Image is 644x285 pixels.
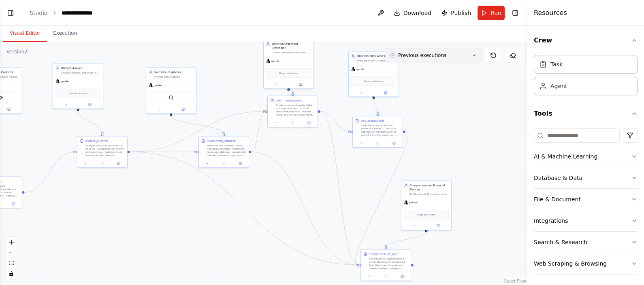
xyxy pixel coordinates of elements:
[403,9,432,17] span: Download
[169,95,174,100] img: SerpApiGoogleSearchTool
[79,102,102,107] button: Open in side panel
[550,82,567,90] div: Agent
[427,224,450,228] button: Open in side panel
[207,139,236,143] div: investment_strategy
[352,116,403,148] div: risk_assessmentEvaluate financial risks and protection needs: - Calculate appropriate emergency f...
[534,8,567,18] h4: Resources
[534,125,638,281] div: Tools
[6,201,20,206] button: Open in side panel
[61,71,100,74] div: Analyze income, expenses, and spending patterns to create detailed budget insights
[374,90,397,95] button: Open in side panel
[77,136,128,168] div: budget_analysisAnalyse the collected financial data to: - Categorize all income and expenses - Ca...
[534,260,607,268] div: Web Scraping & Browsing
[169,116,226,134] g: Edge from 1ce9daf3-b0fd-4810-8dc9-14c8659d3582 to cee722b2-74c2-432d-bf59-61c5c09eb3bc
[233,161,247,166] button: Open in side panel
[287,87,295,93] g: Edge from 82b1713b-fd82-4392-9ed2-f9e4f316eaee to 82ef07e3-f4d8-4c88-9805-c08a7bc5470b
[94,161,111,166] button: No output available
[360,249,411,281] div: comprehensive_planSynthesize all analysis into a comprehensive financial plan: - Prioritize finan...
[369,252,398,256] div: comprehensive_plan
[510,7,521,19] button: Hide right sidebar
[490,9,501,17] span: Run
[534,232,638,253] button: Search & Research
[372,99,380,114] g: Edge from 823e1cec-59e1-45d2-9631-13da7ec0bc55 to 9049c2f5-5dde-420a-a5d2-385f68632060
[61,80,69,83] span: gpt-4o
[534,238,587,246] div: Search & Research
[384,232,429,247] g: Edge from 3f35f51f-9ea6-4cf6-84a8-b9e848d8403c to 7320520a-5c96-405d-8a43-781fb3052645
[30,9,102,17] nav: breadcrumb
[534,210,638,231] button: Integrations
[348,51,399,97] div: Financial Risk AssessorEvaluate financial risks and recommend appropriate insurance and emergency...
[401,181,452,230] div: Comprehensive Financial PlannerSynthesize all financial analysis into a comprehensive, actionable...
[550,60,563,68] div: Task
[357,54,396,58] div: Financial Risk Assessor
[252,110,265,154] g: Edge from cee722b2-74c2-432d-bf59-61c5c09eb3bc to 82ef07e3-f4d8-4c88-9805-c08a7bc5470b
[76,111,104,134] g: Edge from 3460ee67-2290-4b79-966d-8fade9d82f1f to 4f4300a2-63cf-4012-81ea-7914ef132cf0
[357,59,396,62] div: Evaluate financial risks and recommend appropriate insurance and emergency fund strategies
[276,99,303,103] div: debt_management
[534,52,638,102] div: Crew
[272,51,311,54] div: Create comprehensive debt repayment strategies and consolidation recommendations
[85,139,109,143] div: budget_analysis
[276,103,315,116] div: Create a comprehensive debt management plan: - List all debts with balances, interest rates, and ...
[30,10,48,16] a: Studio
[438,6,474,20] button: Publish
[534,189,638,210] button: File & Document
[354,130,409,267] g: Edge from 9049c2f5-5dde-420a-a5d2-385f68632060 to 7320520a-5c96-405d-8a43-781fb3052645
[534,146,638,167] button: AI & Machine Learning
[25,150,75,194] g: Edge from 24bd39a8-315e-44a3-9a9a-024f928392af to 4f4300a2-63cf-4012-81ea-7914ef132cf0
[3,25,47,42] button: Visual Editor
[198,136,249,168] div: investment_strategyBased on the financial profile and goals, develop investment recommendations: ...
[534,152,597,160] div: AI & Machine Learning
[272,42,311,50] div: Debt Management Strategist
[398,52,446,59] span: Previous executions
[534,195,581,203] div: File & Document
[387,141,401,146] button: Open in side panel
[534,167,638,188] button: Database & Data
[130,150,358,267] g: Edge from 4f4300a2-63cf-4012-81ea-7914ef132cf0 to 7320520a-5c96-405d-8a43-781fb3052645
[61,66,100,70] div: Budget Analyst
[395,274,409,279] button: Open in side panel
[252,150,358,267] g: Edge from cee722b2-74c2-432d-bf59-61c5c09eb3bc to 7320520a-5c96-405d-8a43-781fb3052645
[172,107,195,112] button: Open in side panel
[504,279,526,283] a: React Flow attribution
[377,274,394,279] button: No output available
[47,25,83,42] button: Execution
[271,59,279,63] span: gpt-4o
[6,237,17,247] button: zoom in
[409,201,417,204] span: gpt-4o
[478,6,505,20] button: Run
[356,68,365,71] span: gpt-4o
[534,174,582,182] div: Database & Data
[154,70,194,74] div: Investment Advisor
[6,258,17,268] button: fit view
[369,141,386,146] button: No output available
[534,29,638,52] button: Crew
[130,110,265,154] g: Edge from 4f4300a2-63cf-4012-81ea-7914ef132cf0 to 82ef07e3-f4d8-4c88-9805-c08a7bc5470b
[320,110,358,267] g: Edge from 82ef07e3-f4d8-4c88-9805-c08a7bc5470b to 7320520a-5c96-405d-8a43-781fb3052645
[385,49,482,62] button: Previous executions
[267,96,318,128] div: debt_managementCreate a comprehensive debt management plan: - List all debts with balances, inter...
[5,7,16,19] button: Show left sidebar
[6,49,28,55] div: Version 2
[154,75,194,78] div: Provide personalized investment recommendations based on risk tolerance and financial goals
[68,91,87,95] span: Drop tools here
[112,161,126,166] button: Open in side panel
[130,150,196,154] g: Edge from 4f4300a2-63cf-4012-81ea-7914ef132cf0 to cee722b2-74c2-432d-bf59-61c5c09eb3bc
[279,71,298,75] span: Drop tools here
[289,82,312,87] button: Open in side panel
[284,120,301,125] button: No output available
[417,213,435,217] span: Drop tools here
[320,110,350,134] g: Edge from 82ef07e3-f4d8-4c88-9805-c08a7bc5470b to 9049c2f5-5dde-420a-a5d2-385f68632060
[409,184,449,192] div: Comprehensive Financial Planner
[154,84,162,87] span: gpt-4o
[207,144,246,157] div: Based on the financial profile and goals, develop investment recommendations: - Assess risk toler...
[409,192,449,196] div: Synthesize all financial analysis into a comprehensive, actionable financial plan
[6,268,17,279] button: toggle interactivity
[534,253,638,274] button: Web Scraping & Browsing
[361,124,400,137] div: Evaluate financial risks and protection needs: - Calculate appropriate emergency fund size (3-6 m...
[534,102,638,125] button: Tools
[361,119,384,123] div: risk_assessment
[302,120,316,125] button: Open in side panel
[215,161,232,166] button: No output available
[369,257,408,270] div: Synthesize all analysis into a comprehensive financial plan: - Prioritize financial goals and cre...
